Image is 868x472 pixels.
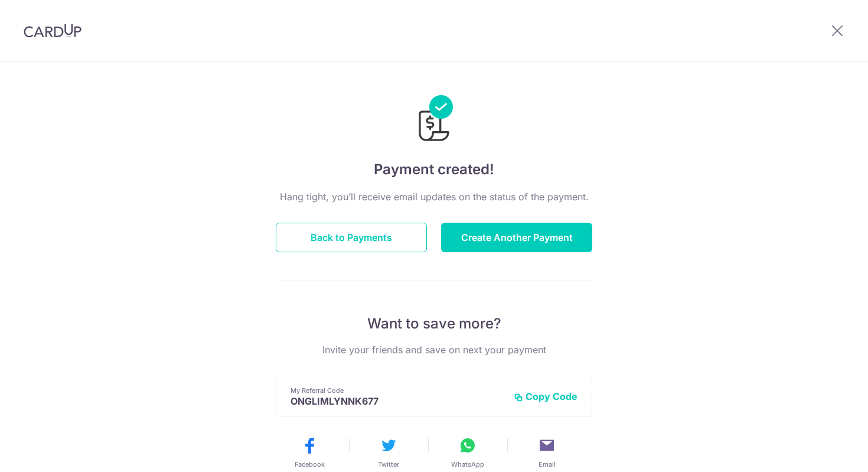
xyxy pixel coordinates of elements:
[276,159,592,180] h4: Payment created!
[276,190,592,204] p: Hang tight, you’ll receive email updates on the status of the payment.
[24,24,81,38] img: CardUp
[514,390,577,402] button: Copy Code
[415,95,453,145] img: Payments
[792,437,856,466] iframe: Opens a widget where you can find more information
[276,314,592,333] p: Want to save more?
[539,460,556,469] span: Email
[441,223,592,252] button: Create Another Payment
[276,223,427,252] button: Back to Payments
[276,343,592,357] p: Invite your friends and save on next your payment
[451,460,484,469] span: WhatsApp
[295,460,325,469] span: Facebook
[378,460,399,469] span: Twitter
[512,436,582,469] button: Email
[433,436,502,469] button: WhatsApp
[275,436,344,469] button: Facebook
[354,436,423,469] button: Twitter
[291,395,504,407] p: ONGLIMLYNNK677
[291,386,504,395] p: My Referral Code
